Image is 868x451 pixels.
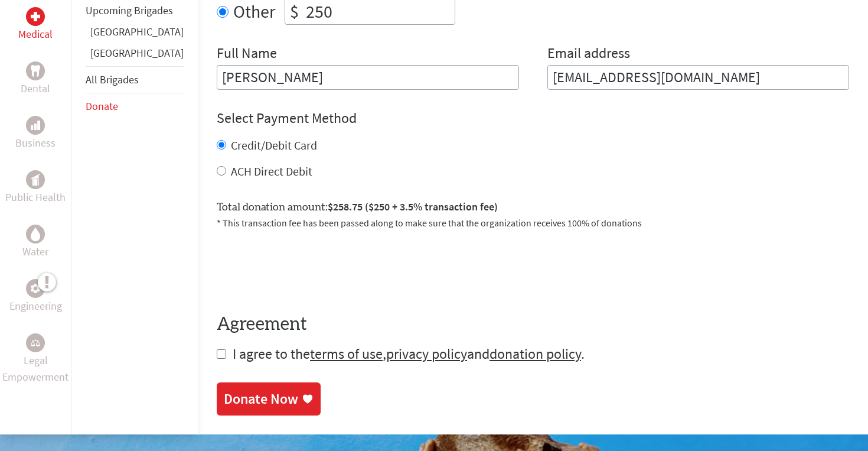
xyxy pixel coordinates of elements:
[31,121,40,130] img: Business
[9,279,62,314] a: EngineeringEngineering
[26,116,45,135] div: Business
[31,174,40,186] img: Public Health
[217,244,396,290] iframe: reCAPTCHA
[231,138,317,153] label: Credit/Debit Card
[5,189,66,206] p: Public Health
[31,66,40,77] img: Dental
[490,345,581,363] a: donation policy
[217,216,849,230] p: * This transaction fee has been passed along to make sure that the organization receives 100% of ...
[26,225,45,244] div: Water
[26,170,45,189] div: Public Health
[26,333,45,352] div: Legal Empowerment
[86,93,184,119] li: Donate
[31,12,40,21] img: Medical
[86,73,139,86] a: All Brigades
[5,170,66,206] a: Public HealthPublic Health
[31,228,40,241] img: Water
[386,345,467,363] a: privacy policy
[2,333,68,385] a: Legal EmpowermentLegal Empowerment
[2,352,68,385] p: Legal Empowerment
[217,65,519,90] input: Enter Full Name
[21,61,50,97] a: DentalDental
[86,45,184,66] li: Guatemala
[26,7,45,26] div: Medical
[217,382,321,416] a: Donate Now
[9,298,62,314] p: Engineering
[26,279,45,298] div: Engineering
[217,109,849,128] h4: Select Payment Method
[224,390,298,408] div: Donate Now
[328,200,498,213] span: $258.75 ($250 + 3.5% transaction fee)
[217,314,849,335] h4: Agreement
[22,225,48,260] a: WaterWater
[217,199,498,216] label: Total donation amount:
[547,65,850,90] input: Your Email
[310,345,383,363] a: terms of use
[15,116,56,151] a: BusinessBusiness
[86,99,118,113] a: Donate
[90,46,184,60] a: [GEOGRAPHIC_DATA]
[21,80,50,97] p: Dental
[86,4,173,17] a: Upcoming Brigades
[15,135,56,151] p: Business
[86,66,184,93] li: All Brigades
[233,345,585,363] span: I agree to the , and .
[31,284,40,293] img: Engineering
[231,164,312,179] label: ACH Direct Debit
[217,44,277,65] label: Full Name
[26,61,45,80] div: Dental
[18,7,53,43] a: MedicalMedical
[31,339,40,346] img: Legal Empowerment
[547,44,630,65] label: Email address
[86,24,184,45] li: Ghana
[22,244,48,260] p: Water
[18,26,53,43] p: Medical
[90,25,184,38] a: [GEOGRAPHIC_DATA]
